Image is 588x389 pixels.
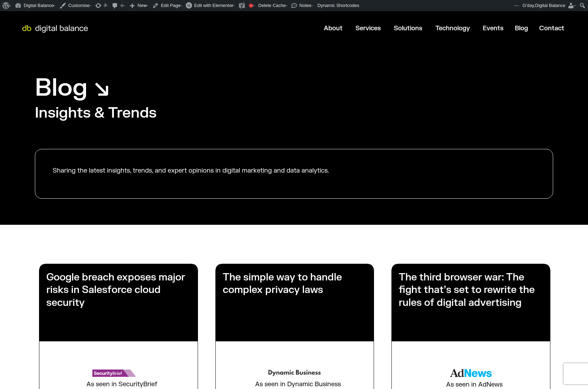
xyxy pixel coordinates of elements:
a: Services [356,24,381,32]
div: As seen in SecurityBrief [79,377,157,388]
a: Technology [435,24,470,32]
a: Events [483,24,504,32]
h3: The simple way to handle complex privacy laws [223,271,367,296]
a: About [324,24,343,32]
p: Sharing the latest insights, trends, and expert opinions in digital marketing and data analytics. [53,167,329,175]
div: Menu Toggle [93,22,570,35]
img: Digital Balance logo [17,25,93,33]
h3: Google breach exposes major risks in Salesforce cloud security [46,271,191,309]
h3: The third browser war: The fight that’s set to rewrite the rules of digital advertising [399,271,543,309]
div: As seen in Dynamic Business [248,377,341,388]
a: Contact [539,24,564,32]
h1: Blog ↘︎ [35,72,110,104]
span: Edit with Elementor [194,3,233,8]
h2: Insights & Trends [35,104,201,123]
span: Digital Balance [535,3,565,8]
div: As seen in AdNews [439,377,503,389]
nav: Menu [93,22,570,35]
div: Focus keyphrase not set [249,3,253,8]
a: Blog [515,24,528,32]
a: Solutions [394,24,422,32]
